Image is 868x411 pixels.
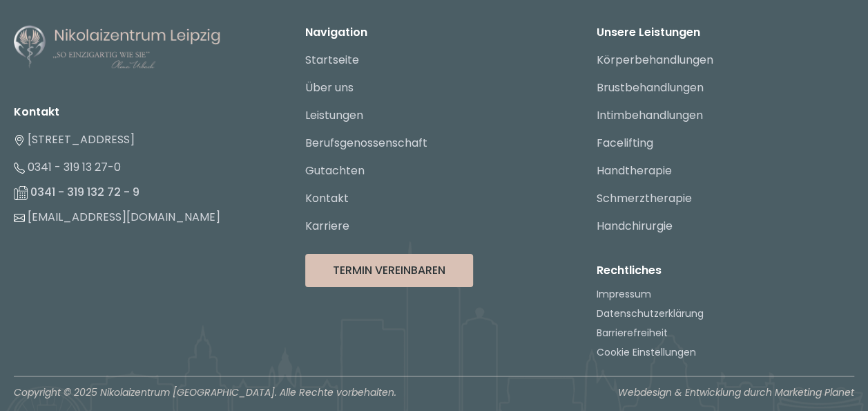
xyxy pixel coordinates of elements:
a: Datenschutzerklärung [596,307,703,320]
a: [STREET_ADDRESS] [14,131,135,147]
button: Termin Vereinbaren [305,254,473,287]
button: Cookie Einstellungen [596,345,695,359]
a: Handtherapie [596,163,671,179]
a: Facelifting [596,135,653,151]
p: Rechtliches [596,262,854,279]
a: Berufsgenossenschaft [305,135,427,151]
p: Navigation [305,24,563,41]
a: Brustbehandlungen [596,80,703,95]
a: Karriere [305,218,349,234]
a: Webdesign & Entwicklung durch Marketing Planet [618,385,854,405]
a: Barrierefreiheit [596,326,667,340]
a: [EMAIL_ADDRESS][DOMAIN_NAME] [14,209,220,225]
li: 0341 - 319 132 72 - 9 [14,181,272,203]
a: Handchirurgie [596,218,672,234]
a: Startseite [305,52,359,68]
a: Über uns [305,80,354,95]
a: Gutachten [305,163,365,179]
a: 0341 - 319 13 27-0 [14,159,121,175]
p: Copyright © 2025 Nikolaizentrum [GEOGRAPHIC_DATA]. Alle Rechte vorbehalten. [14,385,396,399]
a: Kontakt [305,190,349,206]
a: Leistungen [305,107,363,123]
img: Nikolaizentrum Leipzig - Logo [14,24,221,71]
a: Impressum [596,287,650,301]
a: Intimbehandlungen [596,107,702,123]
a: Körperbehandlungen [596,52,713,68]
a: Schmerztherapie [596,190,691,206]
p: Unsere Leistungen [596,24,854,41]
li: Kontakt [14,104,272,120]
